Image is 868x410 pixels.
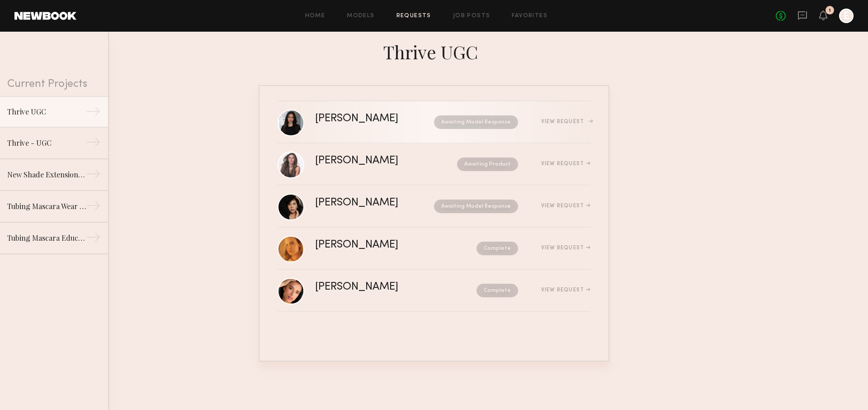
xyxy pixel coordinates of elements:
div: → [86,135,101,153]
div: → [86,167,101,185]
div: → [86,104,101,122]
div: View Request [541,245,590,251]
div: 1 [829,8,831,13]
a: [PERSON_NAME]CompleteView Request [278,228,590,270]
div: → [86,198,101,216]
nb-request-status: Awaiting Model Response [434,200,518,213]
div: Tubing Mascara Wear Test [7,201,86,212]
a: Home [305,13,325,19]
a: Job Posts [453,13,491,19]
a: [PERSON_NAME]CompleteView Request [278,270,590,312]
div: View Request [541,161,590,167]
a: [PERSON_NAME]Awaiting Model ResponseView Request [278,101,590,143]
a: E [839,9,854,23]
div: New Shade Extension for Liquid Lash Mascara [7,169,86,180]
a: [PERSON_NAME]Awaiting Model ResponseView Request [278,186,590,228]
a: Favorites [512,13,547,19]
nb-request-status: Awaiting Model Response [434,115,518,129]
div: [PERSON_NAME] [315,114,416,124]
a: Requests [396,13,431,19]
div: View Request [541,119,590,124]
a: Models [347,13,374,19]
nb-request-status: Complete [476,242,518,255]
nb-request-status: Complete [476,284,518,297]
div: [PERSON_NAME] [315,198,416,208]
nb-request-status: Awaiting Product [457,157,518,171]
div: [PERSON_NAME] [315,240,438,250]
div: → [86,230,101,248]
div: Thrive - UGC [7,138,86,148]
div: [PERSON_NAME] [315,156,428,166]
div: [PERSON_NAME] [315,282,438,292]
div: Thrive UGC [259,39,609,63]
div: View Request [541,287,590,293]
div: Thrive UGC [7,106,86,117]
div: View Request [541,203,590,209]
div: Tubing Mascara Educational Video [7,233,86,243]
a: [PERSON_NAME]Awaiting ProductView Request [278,143,590,186]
